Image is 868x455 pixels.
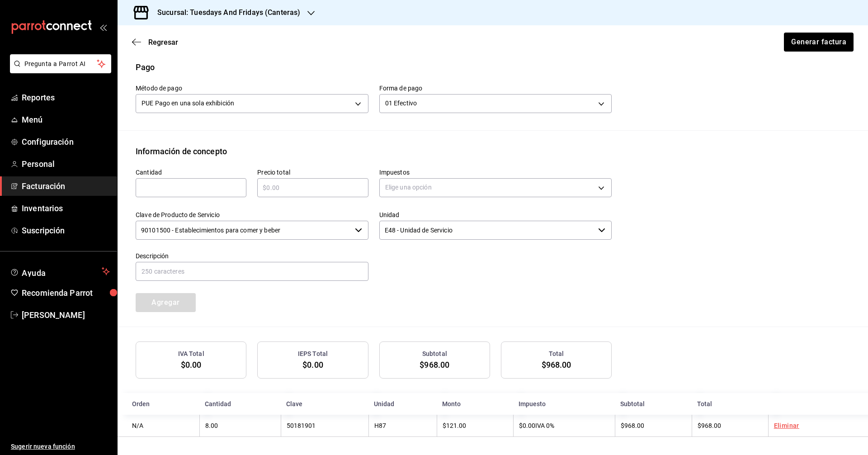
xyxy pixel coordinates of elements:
span: Regresar [148,38,178,47]
h3: IEPS Total [298,349,328,359]
td: H87 [368,415,437,437]
input: $0.00 [257,182,368,193]
th: Cantidad [199,393,280,415]
span: $968.00 [420,360,449,370]
th: Clave [281,393,369,415]
div: Elige una opción [379,178,612,197]
span: $121.00 [443,422,466,429]
span: PUE Pago en una sola exhibición [142,99,234,108]
span: Pregunta a Parrot AI [24,59,97,69]
button: open_drawer_menu [99,24,107,31]
span: Suscripción [22,224,110,237]
span: $0.00 [181,360,202,370]
button: Generar factura [784,33,854,52]
label: Método de pago [136,85,368,91]
span: Configuración [22,136,110,148]
label: Clave de Producto de Servicio [136,211,368,218]
span: Ayuda [22,266,98,277]
div: Pago [136,61,155,73]
h3: Total [549,349,564,359]
span: $0.00 [302,360,323,370]
a: Eliminar [774,422,799,429]
label: Descripción [136,252,368,259]
button: Pregunta a Parrot AI [10,54,111,73]
th: Monto [437,393,513,415]
span: $0.00 [519,422,535,429]
h3: IVA Total [178,349,204,359]
th: Orden [118,393,199,415]
label: Cantidad [136,169,246,175]
span: Reportes [22,91,110,104]
span: $968.00 [698,422,721,429]
div: Información de concepto [136,145,227,157]
span: $968.00 [542,360,571,370]
label: Precio total [257,169,368,175]
button: Regresar [132,38,178,47]
h3: Sucursal: Tuesdays And Fridays (Canteras) [150,7,300,18]
th: Impuesto [513,393,615,415]
td: 50181901 [281,415,369,437]
input: Elige una opción [379,221,595,240]
span: $968.00 [621,422,644,429]
span: Sugerir nueva función [11,442,110,451]
input: 250 caracteres [136,262,368,281]
span: Inventarios [22,202,110,214]
a: Pregunta a Parrot AI [6,66,111,75]
span: Menú [22,114,110,126]
span: 8.00 [205,422,218,429]
td: IVA 0% [513,415,615,437]
th: Total [692,393,768,415]
label: Impuestos [379,169,612,175]
td: N/A [118,415,199,437]
th: Unidad [368,393,437,415]
span: [PERSON_NAME] [22,309,110,321]
label: Unidad [379,211,612,218]
span: Facturación [22,180,110,192]
span: Recomienda Parrot [22,287,110,299]
th: Subtotal [615,393,692,415]
span: 01 Efectivo [385,99,417,108]
h3: Subtotal [422,349,447,359]
input: Elige una opción [136,221,351,240]
span: Personal [22,158,110,170]
label: Forma de pago [379,85,612,91]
